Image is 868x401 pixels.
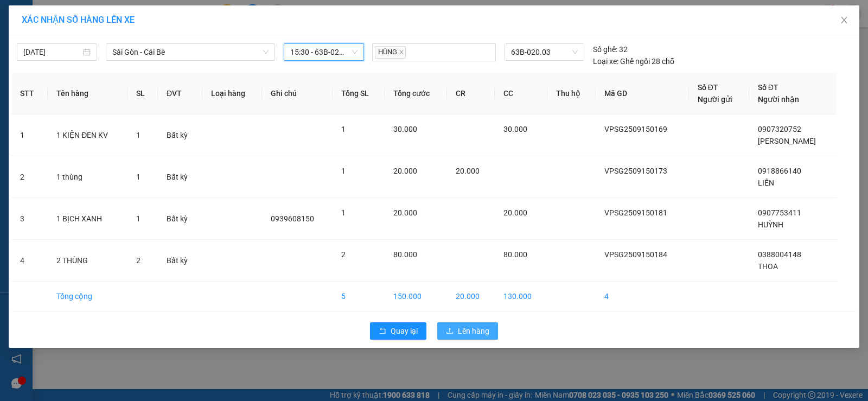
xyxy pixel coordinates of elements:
span: 1 [136,173,141,181]
td: 1 KIỆN ĐEN KV [48,114,127,156]
span: 63B-020.03 [511,44,578,60]
span: Người gửi [698,95,732,104]
button: rollbackQuay lại [370,322,426,340]
td: Bất kỳ [158,114,202,156]
span: VPSG2509150181 [604,208,667,217]
span: [PERSON_NAME] [758,137,816,145]
span: 0918866140 [758,167,801,175]
th: Tổng SL [333,73,385,114]
td: Tổng cộng [48,282,127,311]
th: CR [447,73,495,114]
td: 2 THÙNG [48,240,127,282]
button: Close [829,5,859,36]
td: 4 [11,240,48,282]
td: 3 [11,198,48,240]
span: 15:30 - 63B-020.03 [290,44,358,60]
span: Loại xe: [593,55,618,67]
td: 1 BỊCH XANH [48,198,127,240]
span: 1 [341,125,346,133]
span: 0939608150 [271,214,314,223]
td: 5 [333,282,385,311]
span: close [840,16,848,24]
span: 20.000 [393,167,417,175]
span: 30.000 [503,125,527,133]
span: HÙNG [375,46,406,59]
span: THOA [758,262,778,271]
td: 4 [596,282,688,311]
span: Sài Gòn - Cái Bè [112,44,269,60]
span: 80.000 [393,250,417,259]
div: 32 [593,43,628,55]
td: Bất kỳ [158,156,202,198]
span: rollback [379,327,386,336]
td: Bất kỳ [158,198,202,240]
span: 80.000 [503,250,527,259]
span: down [263,49,269,55]
span: Quay lại [391,325,418,337]
td: 1 [11,114,48,156]
span: 1 [136,214,141,223]
span: 2 [136,256,141,265]
span: Lên hàng [458,325,489,337]
th: Tên hàng [48,73,127,114]
span: HUỲNH [758,220,783,229]
span: 20.000 [393,208,417,217]
span: Số ghế: [593,43,617,55]
th: ĐVT [158,73,202,114]
span: 1 [136,131,141,139]
span: VPSG2509150173 [604,167,667,175]
td: 2 [11,156,48,198]
th: Ghi chú [262,73,333,114]
th: Mã GD [596,73,688,114]
th: CC [495,73,547,114]
span: Số ĐT [758,83,778,92]
span: 2 [341,250,346,259]
span: 1 [341,208,346,217]
th: Thu hộ [547,73,596,114]
th: STT [11,73,48,114]
span: XÁC NHẬN SỐ HÀNG LÊN XE [22,15,135,25]
span: 30.000 [393,125,417,133]
span: close [399,49,404,55]
th: Loại hàng [202,73,262,114]
div: Ghế ngồi 28 chỗ [593,55,674,67]
td: 150.000 [385,282,447,311]
th: Tổng cước [385,73,447,114]
span: LIÊN [758,179,774,187]
td: Bất kỳ [158,240,202,282]
td: 130.000 [495,282,547,311]
td: 1 thùng [48,156,127,198]
span: 20.000 [503,208,527,217]
input: 15/09/2025 [23,46,81,58]
span: VPSG2509150184 [604,250,667,259]
span: upload [446,327,454,336]
td: 20.000 [447,282,495,311]
span: 0907753411 [758,208,801,217]
span: Người nhận [758,95,799,104]
span: VPSG2509150169 [604,125,667,133]
span: 0907320752 [758,125,801,133]
span: 0388004148 [758,250,801,259]
span: 20.000 [456,167,480,175]
span: 1 [341,167,346,175]
span: Số ĐT [698,83,718,92]
th: SL [127,73,158,114]
button: uploadLên hàng [437,322,498,340]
